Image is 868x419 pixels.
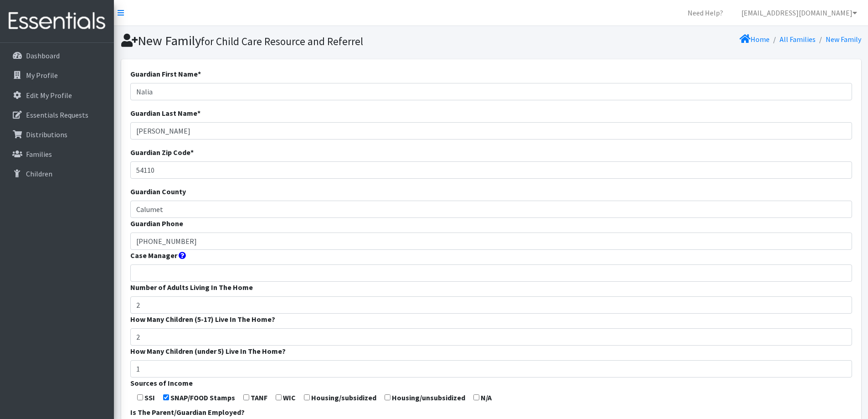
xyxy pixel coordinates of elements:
[481,392,492,403] label: N/A
[4,145,110,163] a: Families
[170,392,235,403] label: SNAP/FOOD Stamps
[130,250,177,261] label: Case Manager
[130,407,245,418] label: Is The Parent/Guardian Employed?
[4,165,110,183] a: Children
[130,108,200,119] label: Guardian Last Name
[190,148,194,157] abbr: required
[4,66,110,84] a: My Profile
[26,71,58,80] p: My Profile
[26,150,52,159] p: Families
[197,109,200,118] abbr: required
[780,35,816,44] a: All Families
[826,35,861,44] a: New Family
[179,252,186,259] i: Person at the agency who is assigned to this family.
[4,6,110,36] img: HumanEssentials
[26,51,60,60] p: Dashboard
[130,68,201,79] label: Guardian First Name
[680,4,730,22] a: Need Help?
[734,4,864,22] a: [EMAIL_ADDRESS][DOMAIN_NAME]
[4,125,110,144] a: Distributions
[144,392,155,403] label: SSI
[4,47,110,65] a: Dashboard
[130,147,194,158] label: Guardian Zip Code
[130,282,253,293] label: Number of Adults Living In The Home
[392,392,465,403] label: Housing/unsubsidized
[26,91,72,100] p: Edit My Profile
[130,346,286,357] label: How Many Children (under 5) Live In The Home?
[740,35,770,44] a: Home
[201,35,363,48] small: for Child Care Resource and Referrel
[311,392,376,403] label: Housing/subsidized
[130,218,183,229] label: Guardian Phone
[26,169,52,178] p: Children
[283,392,296,403] label: WIC
[26,130,67,139] p: Distributions
[251,392,267,403] label: TANF
[198,69,201,78] abbr: required
[26,110,88,119] p: Essentials Requests
[4,86,110,104] a: Edit My Profile
[121,33,488,49] h1: New Family
[4,106,110,124] a: Essentials Requests
[130,186,186,197] label: Guardian County
[130,378,193,388] label: Sources of Income
[130,314,275,325] label: How Many Children (5-17) Live In The Home?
